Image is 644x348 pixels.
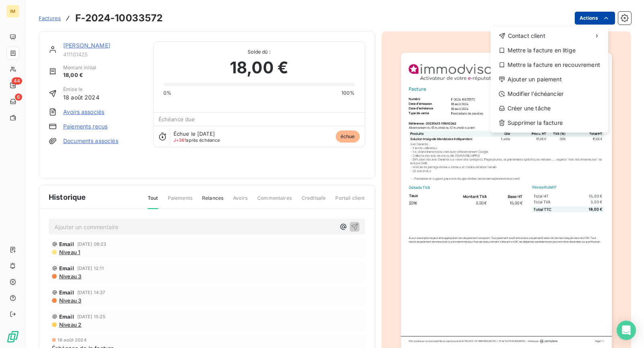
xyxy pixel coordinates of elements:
div: Ajouter un paiement [494,73,605,86]
div: Créer une tâche [494,102,605,115]
span: Contact client [508,32,545,40]
div: Actions [491,26,608,133]
div: Mettre la facture en litige [494,44,605,57]
div: Modifier l’échéancier [494,87,605,100]
div: Mettre la facture en recouvrement [494,58,605,71]
div: Supprimer la facture [494,116,605,129]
